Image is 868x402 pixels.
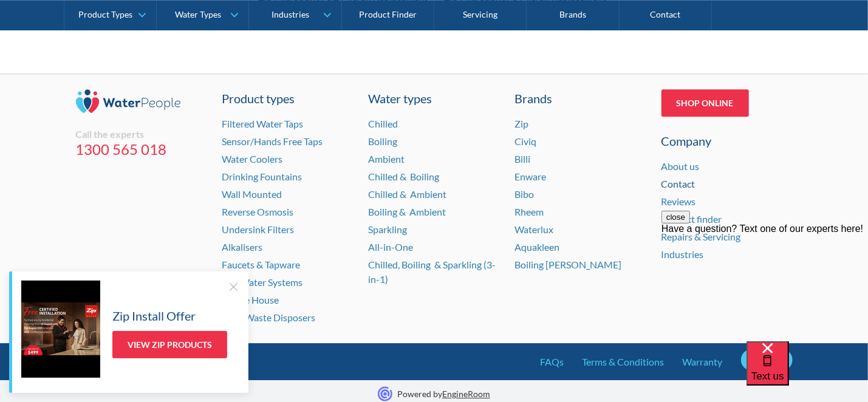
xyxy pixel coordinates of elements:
[583,355,665,369] a: Terms & Conditions
[112,307,196,325] h5: Zip Install Offer
[515,118,529,129] a: Zip
[272,10,309,20] div: Industries
[661,196,696,207] a: Reviews
[515,259,622,270] a: Boiling [PERSON_NAME]
[222,312,316,323] a: Food Waste Disposers
[661,160,700,172] a: About us
[222,188,282,200] a: Wall Mounted
[369,153,405,165] a: Ambient
[222,89,354,107] a: Product types
[369,135,398,147] a: Boiling
[515,188,535,200] a: Bibo
[661,211,868,356] iframe: podium webchat widget prompt
[21,281,100,378] img: Zip Install Offer
[369,259,496,285] a: Chilled, Boiling & Sparkling (3-in-1)
[369,206,446,217] a: Boiling & Ambient
[222,294,279,305] a: Whole House
[683,355,723,369] a: Warranty
[175,10,221,20] div: Water Types
[515,153,531,165] a: Billi
[661,178,695,189] a: Contact
[222,135,323,147] a: Sensor/Hands Free Taps
[515,206,544,217] a: Rheem
[222,206,294,217] a: Reverse Osmosis
[222,241,263,253] a: Alkalisers
[369,223,408,235] a: Sparkling
[112,331,227,358] a: View Zip Products
[661,89,749,117] a: Shop Online
[747,341,868,402] iframe: podium webchat widget bubble
[442,389,490,399] a: EngineRoom
[369,188,447,200] a: Chilled & Ambient
[661,132,793,150] div: Company
[76,140,207,158] a: 1300 565 018
[541,355,564,369] a: FAQs
[222,223,295,235] a: Undersink Filters
[222,171,302,182] a: Drinking Fountains
[515,223,554,235] a: Waterlux
[397,387,490,400] p: Powered by
[222,153,283,165] a: Water Coolers
[369,89,500,107] a: Water types
[515,89,646,107] div: Brands
[222,259,301,270] a: Faucets & Tapware
[515,171,547,182] a: Enware
[369,241,414,253] a: All-in-One
[369,171,440,182] a: Chilled & Boiling
[515,135,537,147] a: Civiq
[222,276,303,288] a: Hot Water Systems
[515,241,560,253] a: Aquakleen
[222,118,304,129] a: Filtered Water Taps
[369,118,398,129] a: Chilled
[78,10,132,20] div: Product Types
[76,128,207,140] div: Call the experts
